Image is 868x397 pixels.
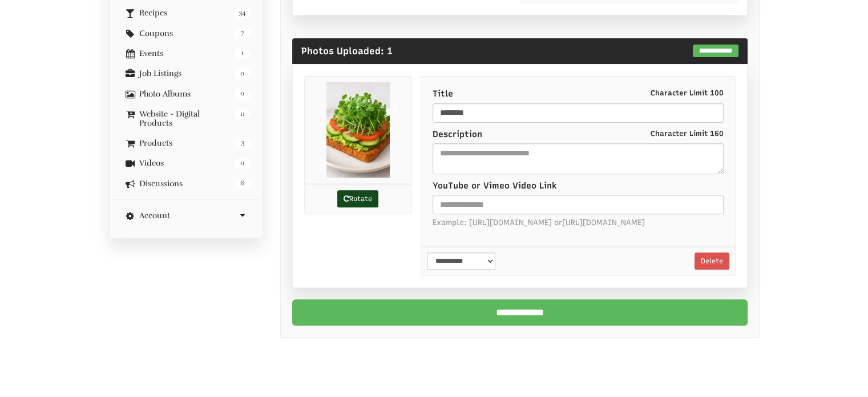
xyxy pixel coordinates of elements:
[651,88,724,98] small: Character Limit 100
[234,29,251,39] span: 7
[121,110,251,127] a: 11 Website - Digital Products
[121,69,251,78] a: 0 Job Listings
[234,69,251,79] span: 0
[234,89,251,99] span: 0
[651,129,724,139] small: Character Limit 160
[433,217,724,228] span: Example: [URL][DOMAIN_NAME] or
[121,211,251,220] a: Account
[121,49,251,58] a: 1 Events
[121,9,251,17] a: 34 Recipes
[234,8,251,18] span: 34
[562,217,645,228] span: [URL][DOMAIN_NAME]
[337,190,378,207] a: Rotate
[121,29,251,38] a: 7 Coupons
[695,252,729,270] a: Delete
[301,45,393,57] span: Photos Uploaded: 1
[433,129,724,141] label: Description
[121,139,251,147] a: 3 Products
[234,49,251,59] span: 1
[234,138,251,149] span: 3
[234,179,251,189] span: 6
[121,90,251,98] a: 0 Photo Albums
[121,159,251,167] a: 0 Videos
[234,158,251,169] span: 0
[234,109,251,119] span: 11
[121,179,251,188] a: 6 Discussions
[433,180,557,192] label: YouTube or Vimeo Video Link
[433,88,724,100] label: Title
